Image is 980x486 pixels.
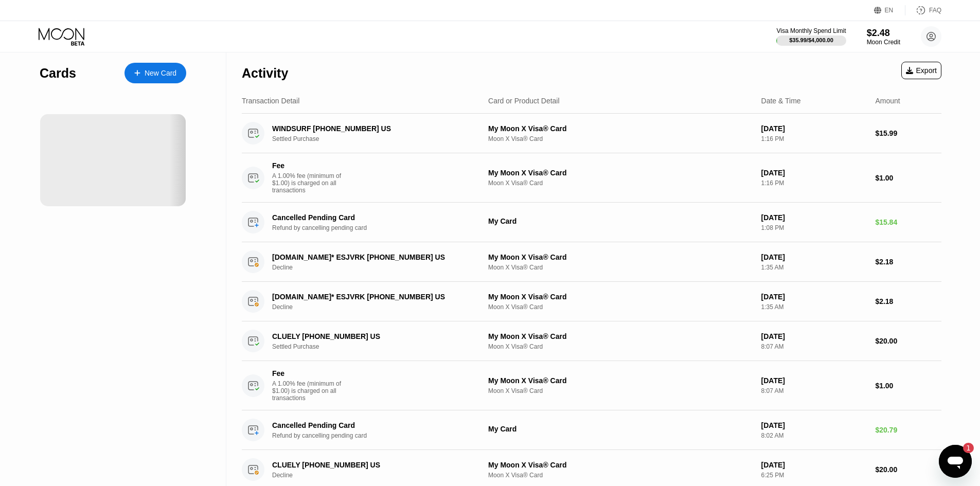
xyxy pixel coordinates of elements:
[488,293,753,301] div: My Moon X Visa® Card
[875,218,941,226] div: $15.84
[488,343,753,350] div: Moon X Visa® Card
[272,303,487,311] div: Decline
[488,253,753,261] div: My Moon X Visa® Card
[272,213,472,222] div: Cancelled Pending Card
[761,332,867,340] div: [DATE]
[272,293,472,301] div: [DOMAIN_NAME]* ESJVRK [PHONE_NUMBER] US
[242,410,941,450] div: Cancelled Pending CardRefund by cancelling pending cardMy Card[DATE]8:02 AM$20.79
[242,203,941,242] div: Cancelled Pending CardRefund by cancelling pending cardMy Card[DATE]1:08 PM$15.84
[929,7,941,14] div: FAQ
[272,369,344,377] div: Fee
[761,343,867,350] div: 8:07 AM
[272,253,472,261] div: [DOMAIN_NAME]* ESJVRK [PHONE_NUMBER] US
[242,97,299,105] div: Transaction Detail
[776,27,846,34] div: Visa Monthly Spend Limit
[242,242,941,282] div: [DOMAIN_NAME]* ESJVRK [PHONE_NUMBER] USDeclineMy Moon X Visa® CardMoon X Visa® Card[DATE]1:35 AM$...
[488,303,753,311] div: Moon X Visa® Card
[875,297,941,305] div: $2.18
[761,376,867,385] div: [DATE]
[242,66,288,81] div: Activity
[272,343,487,350] div: Settled Purchase
[874,5,905,15] div: EN
[875,465,941,474] div: $20.00
[488,472,753,479] div: Moon X Visa® Card
[875,97,900,105] div: Amount
[272,472,487,479] div: Decline
[145,69,176,78] div: New Card
[901,62,941,79] div: Export
[867,28,900,46] div: $2.48Moon Credit
[488,332,753,340] div: My Moon X Visa® Card
[488,376,753,385] div: My Moon X Visa® Card
[761,179,867,187] div: 1:16 PM
[272,432,487,439] div: Refund by cancelling pending card
[761,303,867,311] div: 1:35 AM
[761,421,867,429] div: [DATE]
[272,380,349,402] div: A 1.00% fee (minimum of $1.00) is charged on all transactions
[488,425,753,433] div: My Card
[272,135,487,142] div: Settled Purchase
[488,217,753,225] div: My Card
[272,421,472,429] div: Cancelled Pending Card
[875,258,941,266] div: $2.18
[124,63,186,83] div: New Card
[761,224,867,231] div: 1:08 PM
[761,461,867,469] div: [DATE]
[875,382,941,390] div: $1.00
[761,213,867,222] div: [DATE]
[761,124,867,133] div: [DATE]
[905,5,941,15] div: FAQ
[488,169,753,177] div: My Moon X Visa® Card
[875,129,941,137] div: $15.99
[875,337,941,345] div: $20.00
[488,97,560,105] div: Card or Product Detail
[761,97,801,105] div: Date & Time
[776,27,846,46] div: Visa Monthly Spend Limit$35.99/$4,000.00
[40,66,76,81] div: Cards
[875,426,941,434] div: $20.79
[761,387,867,394] div: 8:07 AM
[875,174,941,182] div: $1.00
[906,66,937,75] div: Export
[789,37,833,43] div: $35.99 / $4,000.00
[761,135,867,142] div: 1:16 PM
[488,387,753,394] div: Moon X Visa® Card
[242,153,941,203] div: FeeA 1.00% fee (minimum of $1.00) is charged on all transactionsMy Moon X Visa® CardMoon X Visa® ...
[867,28,900,39] div: $2.48
[272,332,472,340] div: CLUELY [PHONE_NUMBER] US
[272,161,344,170] div: Fee
[488,135,753,142] div: Moon X Visa® Card
[953,443,974,453] iframe: Number of unread messages
[272,124,472,133] div: WINDSURF [PHONE_NUMBER] US
[242,321,941,361] div: CLUELY [PHONE_NUMBER] USSettled PurchaseMy Moon X Visa® CardMoon X Visa® Card[DATE]8:07 AM$20.00
[761,253,867,261] div: [DATE]
[761,169,867,177] div: [DATE]
[885,7,894,14] div: EN
[761,472,867,479] div: 6:25 PM
[488,264,753,271] div: Moon X Visa® Card
[272,172,349,194] div: A 1.00% fee (minimum of $1.00) is charged on all transactions
[761,432,867,439] div: 8:02 AM
[488,461,753,469] div: My Moon X Visa® Card
[272,264,487,271] div: Decline
[488,179,753,187] div: Moon X Visa® Card
[939,445,972,478] iframe: Button to launch messaging window
[488,124,753,133] div: My Moon X Visa® Card
[867,39,900,46] div: Moon Credit
[272,461,472,469] div: CLUELY [PHONE_NUMBER] US
[242,282,941,321] div: [DOMAIN_NAME]* ESJVRK [PHONE_NUMBER] USDeclineMy Moon X Visa® CardMoon X Visa® Card[DATE]1:35 AM$...
[272,224,487,231] div: Refund by cancelling pending card
[761,264,867,271] div: 1:35 AM
[242,114,941,153] div: WINDSURF [PHONE_NUMBER] USSettled PurchaseMy Moon X Visa® CardMoon X Visa® Card[DATE]1:16 PM$15.99
[761,293,867,301] div: [DATE]
[242,361,941,410] div: FeeA 1.00% fee (minimum of $1.00) is charged on all transactionsMy Moon X Visa® CardMoon X Visa® ...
